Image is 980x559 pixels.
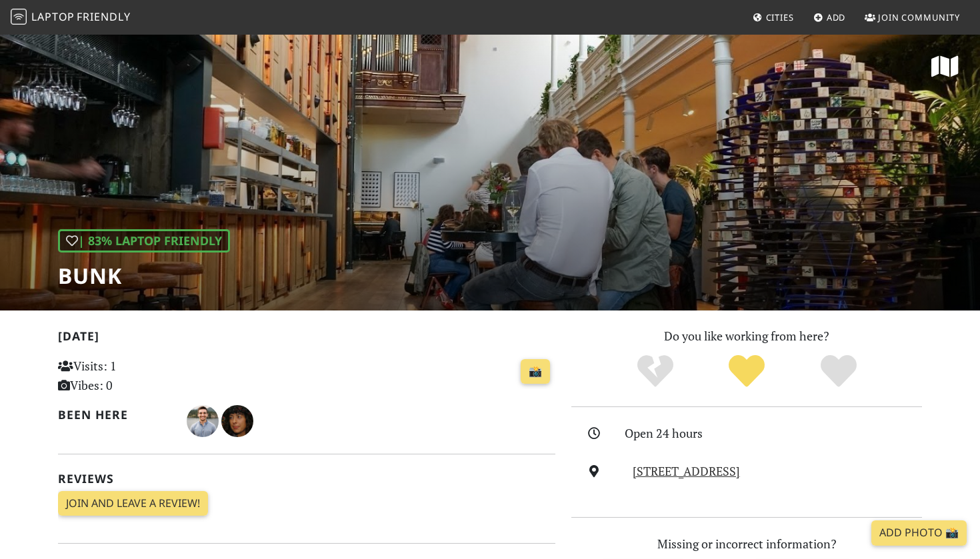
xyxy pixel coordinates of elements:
div: No [609,353,701,390]
div: Yes [701,353,793,390]
h1: BUNK [58,263,230,288]
img: 2412-devan.jpg [187,405,219,437]
span: Laptop [31,9,75,24]
div: Definitely! [793,353,885,390]
h2: Been here [58,408,171,422]
img: LaptopFriendly [11,9,27,25]
a: [STREET_ADDRESS] [633,463,740,479]
h2: [DATE] [58,329,555,348]
span: Friendly [77,9,130,24]
div: Open 24 hours [625,424,930,443]
a: Add Photo 📸 [871,520,967,546]
p: Do you like working from here? [571,326,922,346]
a: Join and leave a review! [58,491,208,516]
a: Add [808,5,851,29]
h2: Reviews [58,472,555,486]
a: LaptopFriendly LaptopFriendly [11,6,131,29]
span: Cities [766,11,794,23]
span: Add [827,11,846,23]
span: Vivi Ele [221,412,253,428]
div: | 83% Laptop Friendly [58,229,230,253]
span: Join Community [878,11,960,23]
p: Missing or incorrect information? [571,534,922,554]
a: Join Community [859,5,965,29]
p: Visits: 1 Vibes: 0 [58,356,213,395]
span: Devan Pellow [187,412,221,428]
a: 📸 [521,359,550,384]
img: 1410-eleonora.jpg [221,405,253,437]
a: Cities [747,5,799,29]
